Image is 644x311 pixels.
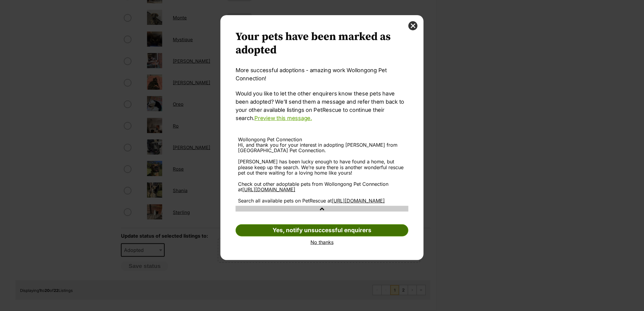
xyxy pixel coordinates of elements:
a: No thanks [236,239,408,245]
button: close [408,21,418,30]
div: Hi, and thank you for your interest in adopting [PERSON_NAME] from [GEOGRAPHIC_DATA] Pet Connecti... [238,142,406,203]
p: Would you like to let the other enquirers know these pets have been adopted? We’ll send them a me... [236,89,408,122]
a: Preview this message. [254,115,312,121]
a: [URL][DOMAIN_NAME] [242,186,295,192]
a: [URL][DOMAIN_NAME] [332,198,385,204]
a: Yes, notify unsuccessful enquirers [236,224,408,236]
p: More successful adoptions - amazing work Wollongong Pet Connection! [236,66,408,82]
h2: Your pets have been marked as adopted [236,30,408,57]
span: Wollongong Pet Connection [238,136,302,142]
